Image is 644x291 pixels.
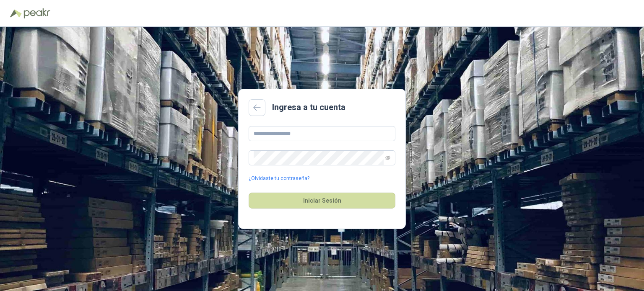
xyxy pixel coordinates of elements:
span: eye-invisible [385,155,390,160]
img: Peakr [23,8,50,18]
button: Iniciar Sesión [249,193,395,209]
a: ¿Olvidaste tu contraseña? [249,175,309,183]
img: Logo [10,9,22,18]
h2: Ingresa a tu cuenta [272,101,345,114]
